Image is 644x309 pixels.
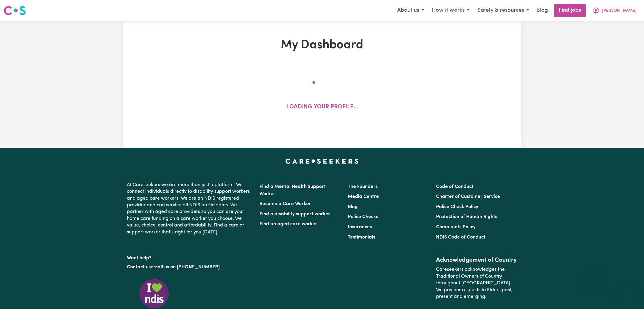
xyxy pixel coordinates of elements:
[473,4,533,17] button: Safety & resources
[259,222,317,226] a: Find an aged care worker
[436,184,473,189] a: Code of Conduct
[436,235,485,240] a: NDIS Code of Conduct
[602,8,636,14] span: [PERSON_NAME]
[428,4,473,17] button: How it works
[620,285,639,304] iframe: Button to launch messaging window
[259,212,330,217] a: Find a disability support worker
[155,265,220,270] a: call us on [PHONE_NUMBER]
[436,264,517,302] p: Careseekers acknowledges the Traditional Owners of Country throughout [GEOGRAPHIC_DATA]. We pay o...
[533,4,551,17] a: Blog
[348,225,372,229] a: Insurances
[4,4,26,17] a: Careseekers logo
[436,194,500,199] a: Charter of Customer Service
[588,4,640,17] button: My Account
[436,225,476,229] a: Complaints Policy
[348,194,379,199] a: Media Centre
[348,235,375,240] a: Testimonials
[436,204,478,209] a: Police Check Policy
[127,261,252,273] p: or
[4,5,26,16] img: Careseekers logo
[348,214,378,219] a: Police Checks
[127,252,252,261] p: Want help?
[259,184,326,196] a: Find a Mental Health Support Worker
[259,201,311,206] a: Become a Care Worker
[554,4,586,17] a: Find jobs
[127,265,151,270] a: Contact us
[348,204,358,209] a: Blog
[436,257,517,264] h2: Acknowledgement of Country
[286,103,358,112] p: Loading your profile...
[436,214,497,219] a: Protection of Human Rights
[285,159,359,164] a: Careseekers home page
[193,38,451,52] h1: My Dashboard
[393,4,428,17] button: About us
[588,270,600,282] iframe: Close message
[127,179,252,238] p: At Careseekers we are more than just a platform. We connect individuals directly to disability su...
[348,184,378,189] a: The Founders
